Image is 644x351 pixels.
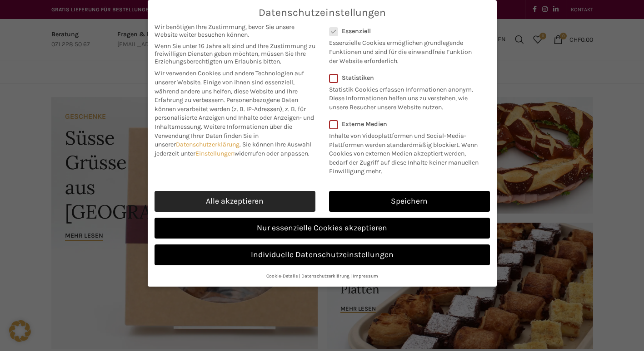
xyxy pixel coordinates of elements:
[329,35,478,65] p: Essenzielle Cookies ermöglichen grundlegende Funktionen und sind für die einwandfreie Funktion de...
[195,150,235,157] a: Einstellungen
[329,191,490,212] a: Speichern
[266,273,298,279] a: Cookie-Details
[155,191,315,212] a: Alle akzeptieren
[155,141,311,157] span: Sie können Ihre Auswahl jederzeit unter widerrufen oder anpassen.
[329,120,484,128] label: Externe Medien
[329,74,478,82] label: Statistiken
[155,23,315,39] span: Wir benötigen Ihre Zustimmung, bevor Sie unsere Website weiter besuchen können.
[155,69,304,104] span: Wir verwenden Cookies und andere Technologien auf unserer Website. Einige von ihnen sind essenzie...
[155,123,292,148] span: Weitere Informationen über die Verwendung Ihrer Daten finden Sie in unserer .
[155,244,490,265] a: Individuelle Datenschutzeinstellungen
[259,7,386,19] span: Datenschutzeinstellungen
[329,128,484,176] p: Inhalte von Videoplattformen und Social-Media-Plattformen werden standardmäßig blockiert. Wenn Co...
[155,42,315,65] span: Wenn Sie unter 16 Jahre alt sind und Ihre Zustimmung zu freiwilligen Diensten geben möchten, müss...
[329,82,478,112] p: Statistik Cookies erfassen Informationen anonym. Diese Informationen helfen uns zu verstehen, wie...
[353,273,378,279] a: Impressum
[301,273,349,279] a: Datenschutzerklärung
[176,141,240,148] a: Datenschutzerklärung
[155,96,314,131] span: Personenbezogene Daten können verarbeitet werden (z. B. IP-Adressen), z. B. für personalisierte A...
[155,218,490,239] a: Nur essenzielle Cookies akzeptieren
[329,27,478,35] label: Essenziell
